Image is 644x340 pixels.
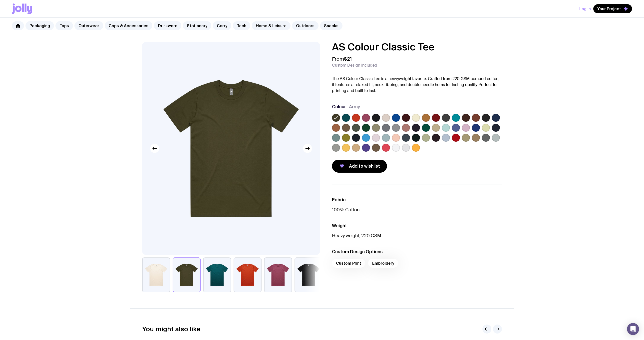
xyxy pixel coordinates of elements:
h3: Colour [332,104,346,110]
span: From [332,56,352,62]
button: Add to wishlist [332,160,387,173]
p: Heavy weight, 220 GSM [332,233,502,239]
a: Tech [233,21,250,30]
a: Packaging [25,21,54,30]
h3: Fabric [332,197,502,203]
p: 100% Cotton [332,207,502,213]
h3: Custom Design Options [332,249,502,255]
button: Log In [579,4,591,13]
a: Outerwear [74,21,103,30]
h2: You might also like [142,325,201,333]
h1: AS Colour Classic Tee [332,42,502,52]
button: Your Project [593,4,632,13]
a: Stationery [183,21,211,30]
a: Caps & Accessories [105,21,152,30]
div: Open Intercom Messenger [627,323,639,335]
span: Your Project [597,6,621,11]
a: Carry [213,21,231,30]
a: Home & Leisure [252,21,291,30]
a: Outdoors [292,21,319,30]
a: Snacks [320,21,342,30]
p: The AS Colour Classic Tee is a heavyweight favorite. Crafted from 220 GSM combed cotton, it featu... [332,76,502,94]
a: Tops [55,21,73,30]
h3: Weight [332,223,502,229]
span: Add to wishlist [349,163,380,169]
span: $21 [344,56,352,62]
span: Army [349,104,360,110]
span: Custom Design Included [332,63,377,68]
a: Drinkware [154,21,181,30]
